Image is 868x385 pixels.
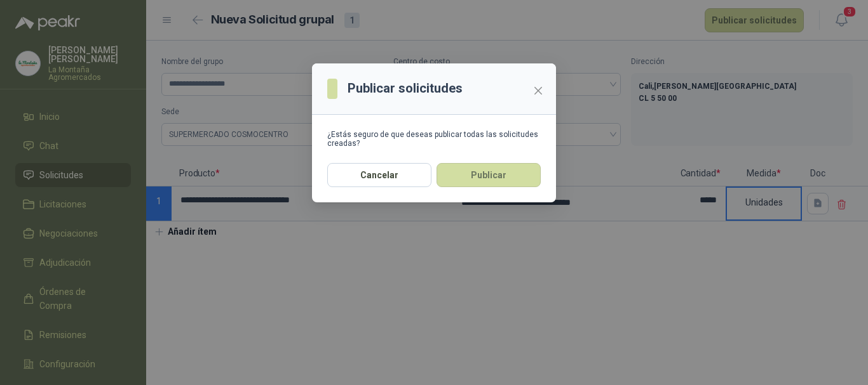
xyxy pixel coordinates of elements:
[437,163,541,187] button: Publicar
[528,81,548,101] button: Close
[533,86,543,96] span: close
[327,163,431,187] button: Cancelar
[348,79,463,98] h3: Publicar solicitudes
[327,130,541,148] div: ¿Estás seguro de que deseas publicar todas las solicitudes creadas?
